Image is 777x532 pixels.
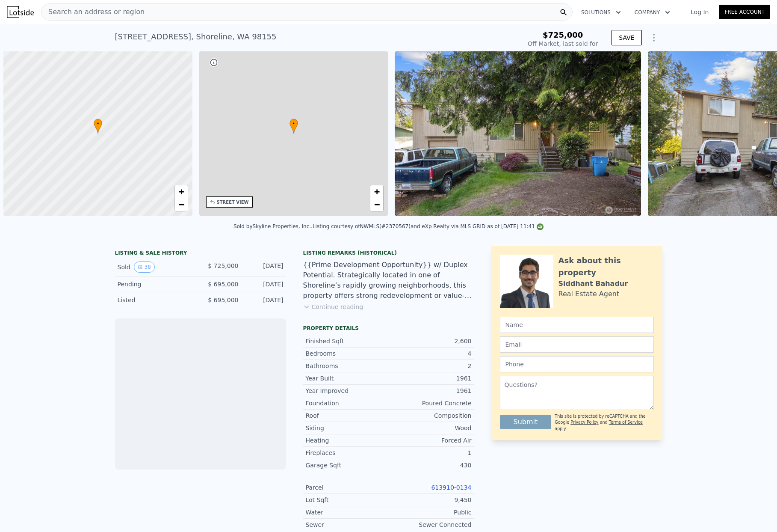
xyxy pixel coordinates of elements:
[306,374,389,383] div: Year Built
[389,496,472,504] div: 9,450
[389,399,472,407] div: Poured Concrete
[306,449,389,457] div: Fireplaces
[303,303,363,311] button: Continue reading
[389,424,472,432] div: Wood
[94,119,102,134] div: •
[306,349,389,358] div: Bedrooms
[370,185,383,198] a: Zoom in
[41,7,145,17] span: Search an address or region
[313,223,544,229] div: Listing courtesy of NWMLS (#2370567) and eXp Realty via MLS GRID as of [DATE] 11:41
[303,250,474,256] div: Listing Remarks (Historical)
[395,51,641,216] img: Sale: 118390009 Parcel: 97829088
[306,496,389,504] div: Lot Sqft
[208,281,238,288] span: $ 695,000
[306,520,389,529] div: Sewer
[175,185,188,198] a: Zoom in
[374,186,380,197] span: +
[175,198,188,211] a: Zoom out
[370,198,383,211] a: Zoom out
[245,280,284,288] div: [DATE]
[7,6,34,18] img: Lotside
[94,120,102,128] span: •
[306,508,389,517] div: Water
[306,411,389,420] div: Roof
[609,420,643,425] a: Terms of Service
[500,415,552,429] button: Submit
[558,289,620,299] div: Real Estate Agent
[389,374,472,383] div: 1961
[208,297,238,303] span: $ 695,000
[374,199,380,210] span: −
[628,5,677,20] button: Company
[389,436,472,445] div: Forced Air
[680,8,719,16] a: Log In
[389,449,472,457] div: 1
[178,199,184,210] span: −
[389,386,472,395] div: 1961
[290,119,298,134] div: •
[306,337,389,345] div: Finished Sqft
[233,223,313,229] div: Sold by Skyline Properties, Inc. .
[719,5,770,19] a: Free Account
[558,279,628,289] div: Siddhant Bahadur
[500,336,654,353] input: Email
[306,362,389,370] div: Bathrooms
[134,262,155,273] button: View historical data
[178,186,184,197] span: +
[645,29,662,46] button: Show Options
[118,296,194,304] div: Listed
[306,386,389,395] div: Year Improved
[306,461,389,470] div: Garage Sqft
[303,260,474,301] div: {{Prime Development Opportunity}} w/ Duplex Potential. Strategically located in one of Shoreline’...
[115,250,286,258] div: LISTING & SALE HISTORY
[555,413,653,432] div: This site is protected by reCAPTCHA and the Google and apply.
[245,296,284,304] div: [DATE]
[303,325,474,332] div: Property details
[574,5,628,20] button: Solutions
[290,120,298,128] span: •
[389,520,472,529] div: Sewer Connected
[118,280,194,288] div: Pending
[558,255,654,279] div: Ask about this property
[389,461,472,470] div: 430
[500,356,654,372] input: Phone
[612,30,641,45] button: SAVE
[217,199,249,205] div: STREET VIEW
[528,39,598,48] div: Off Market, last sold for
[306,483,389,492] div: Parcel
[118,262,194,273] div: Sold
[208,262,238,269] span: $ 725,000
[537,223,544,230] img: NWMLS Logo
[245,262,284,273] div: [DATE]
[306,436,389,445] div: Heating
[389,508,472,517] div: Public
[500,317,654,333] input: Name
[570,420,598,425] a: Privacy Policy
[543,30,583,39] span: $725,000
[389,337,472,345] div: 2,600
[431,484,471,491] a: 613910-0134
[389,411,472,420] div: Composition
[306,424,389,432] div: Siding
[389,349,472,358] div: 4
[389,362,472,370] div: 2
[306,399,389,407] div: Foundation
[115,31,277,43] div: [STREET_ADDRESS] , Shoreline , WA 98155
